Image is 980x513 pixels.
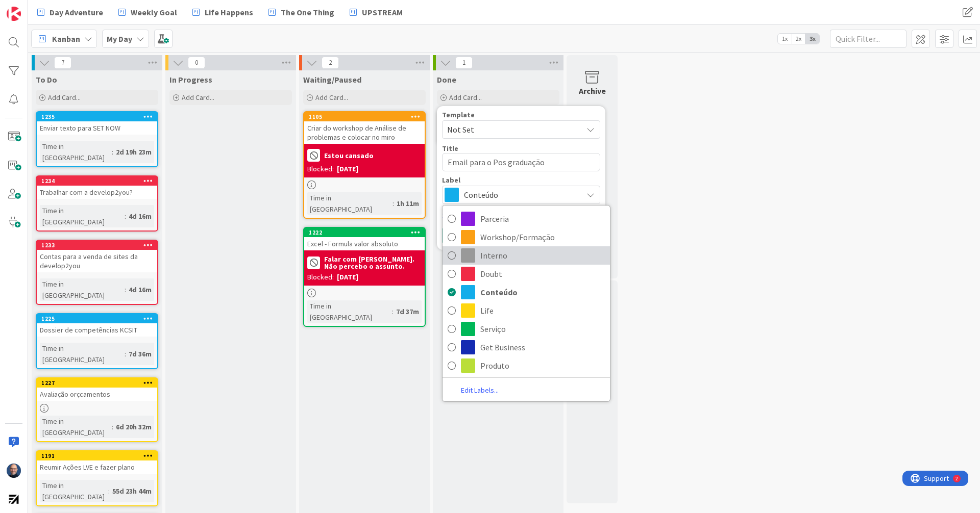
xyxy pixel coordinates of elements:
[307,164,334,174] div: Blocked:
[7,492,21,506] img: avatar
[53,4,56,12] div: 2
[442,144,458,153] label: Title
[52,33,80,45] span: Kanban
[41,177,157,185] div: 1234
[304,237,425,250] div: Excel - Formula valor absoluto
[480,321,605,337] span: Serviço
[169,74,212,85] span: In Progress
[262,3,340,21] a: The One Thing
[443,338,610,356] a: Get Business
[36,240,158,305] a: 1233Contas para a venda de sites da develop2youTime in [GEOGRAPHIC_DATA]:4d 16m
[447,123,575,136] span: Not Set
[309,113,425,120] div: 1105
[480,285,605,300] span: Conteúdo
[442,153,600,171] textarea: Email para o Pos graduação
[307,272,334,283] div: Blocked:
[37,241,157,272] div: 1233Contas para a venda de sites da develop2you
[437,74,456,85] span: Done
[362,6,403,18] span: UPSTREAM
[315,93,348,102] span: Add Card...
[112,146,113,158] span: :
[7,7,21,21] img: Visit kanbanzone.com
[443,356,610,375] a: Produto
[394,198,422,209] div: 1h 11m
[304,112,425,144] div: 1105Criar do workshop de Análise de problemas e colocar no miro
[307,192,393,215] div: Time in [GEOGRAPHIC_DATA]
[7,464,21,478] img: Fg
[443,320,610,338] a: Serviço
[304,112,425,121] div: 1105
[54,57,71,69] span: 7
[21,2,46,14] span: Support
[126,348,154,360] div: 7d 36m
[126,284,154,295] div: 4d 16m
[36,74,57,85] span: To Do
[304,228,425,250] div: 1222Excel - Formula valor absoluto
[37,241,157,250] div: 1233
[480,229,605,245] span: Workshop/Formação
[442,176,460,184] span: Label
[307,300,392,323] div: Time in [GEOGRAPHIC_DATA]
[455,57,473,69] span: 1
[37,250,157,272] div: Contas para a venda de sites da develop2you
[324,255,422,270] b: Falar com [PERSON_NAME]. Não percebo o assunto.
[392,306,394,317] span: :
[309,229,425,236] div: 1222
[108,485,110,497] span: :
[40,205,125,227] div: Time in [GEOGRAPHIC_DATA]
[480,248,605,263] span: Interno
[443,301,610,320] a: Life
[443,265,610,283] a: Doubt
[324,152,374,159] b: Estou cansado
[778,34,792,44] span: 1x
[37,451,157,460] div: 1191
[37,451,157,474] div: 1191Reumir Ações LVE e fazer plano
[50,6,103,18] span: Day Adventure
[36,377,158,442] a: 1227Avaliação orçcamentosTime in [GEOGRAPHIC_DATA]:6d 20h 32m
[186,3,259,21] a: Life Happens
[443,228,610,246] a: Workshop/Formação
[37,378,157,401] div: 1227Avaliação orçcamentos
[37,460,157,474] div: Reumir Ações LVE e fazer plano
[36,313,158,369] a: 1225Dossier de competências KCSITTime in [GEOGRAPHIC_DATA]:7d 36m
[37,323,157,337] div: Dossier de competências KCSIT
[36,175,158,232] a: 1234Trabalhar com a develop2you?Time in [GEOGRAPHIC_DATA]:4d 16m
[36,450,158,506] a: 1191Reumir Ações LVE e fazer planoTime in [GEOGRAPHIC_DATA]:55d 23h 44m
[37,176,157,199] div: 1234Trabalhar com a develop2you?
[394,306,422,317] div: 7d 37m
[41,113,157,120] div: 1235
[393,198,394,209] span: :
[113,421,154,432] div: 6d 20h 32m
[480,340,605,355] span: Get Business
[792,34,805,44] span: 2x
[443,383,517,397] a: Edit Labels...
[337,272,358,283] div: [DATE]
[125,348,126,360] span: :
[37,388,157,401] div: Avaliação orçcamentos
[107,34,132,44] b: My Day
[805,34,819,44] span: 3x
[480,358,605,373] span: Produto
[443,210,610,228] a: Parceria
[40,416,112,438] div: Time in [GEOGRAPHIC_DATA]
[442,111,475,118] span: Template
[125,211,126,222] span: :
[37,378,157,388] div: 1227
[112,3,183,21] a: Weekly Goal
[126,211,154,222] div: 4d 16m
[480,303,605,318] span: Life
[337,164,358,174] div: [DATE]
[303,111,426,219] a: 1105Criar do workshop de Análise de problemas e colocar no miroEstou cansadoBlocked:[DATE]Time in...
[579,85,606,97] div: Archive
[480,266,605,281] span: Doubt
[41,315,157,322] div: 1225
[37,121,157,135] div: Enviar texto para SET NOW
[37,112,157,135] div: 1235Enviar texto para SET NOW
[443,246,610,265] a: Interno
[182,93,214,102] span: Add Card...
[36,111,158,167] a: 1235Enviar texto para SET NOWTime in [GEOGRAPHIC_DATA]:2d 19h 23m
[205,6,253,18] span: Life Happens
[40,141,112,163] div: Time in [GEOGRAPHIC_DATA]
[41,379,157,387] div: 1227
[48,93,81,102] span: Add Card...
